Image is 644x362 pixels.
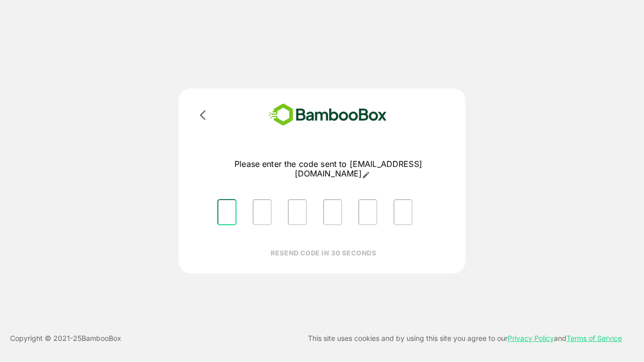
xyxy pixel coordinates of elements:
input: Please enter OTP character 2 [253,199,272,225]
p: This site uses cookies and by using this site you agree to our and [308,332,622,344]
input: Please enter OTP character 6 [393,199,413,225]
input: Please enter OTP character 5 [358,199,377,225]
img: bamboobox [254,101,401,129]
a: Privacy Policy [508,334,554,342]
p: Please enter the code sent to [EMAIL_ADDRESS][DOMAIN_NAME] [209,159,447,179]
input: Please enter OTP character 3 [288,199,307,225]
input: Please enter OTP character 4 [323,199,342,225]
p: Copyright © 2021- 25 BambooBox [10,332,121,344]
input: Please enter OTP character 1 [217,199,236,225]
a: Terms of Service [567,334,622,342]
